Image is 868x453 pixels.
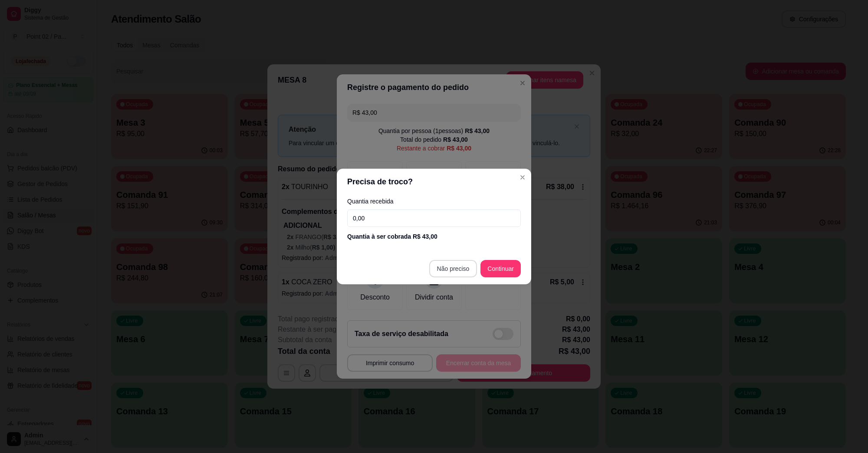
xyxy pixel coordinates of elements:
[429,260,477,277] button: Não preciso
[337,169,531,195] header: Precisa de troco?
[516,170,529,184] button: Close
[347,198,521,204] label: Quantia recebida
[480,260,521,277] button: Continuar
[347,232,521,241] div: Quantia à ser cobrada R$ 43,00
